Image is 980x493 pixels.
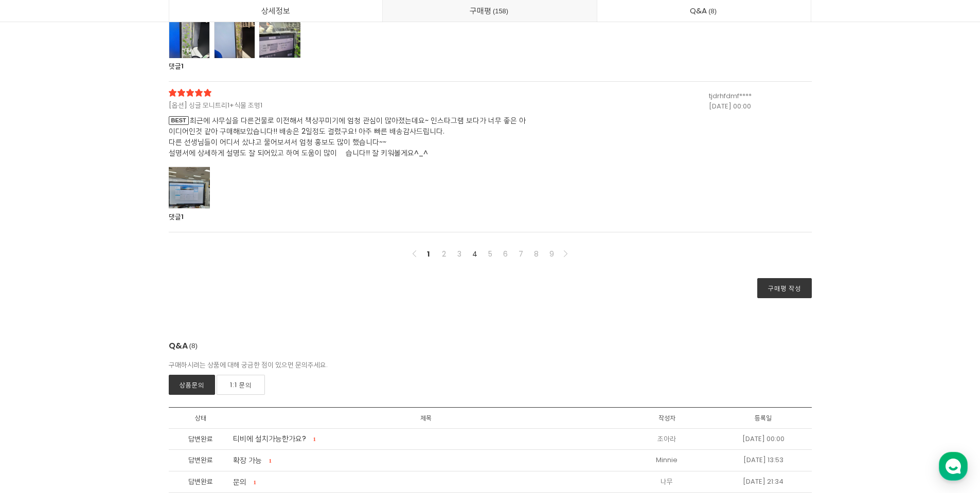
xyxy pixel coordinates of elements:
[233,434,542,444] a: 티비에 설치가능한가요? 1
[484,248,496,260] a: 5
[254,479,257,485] span: 1
[169,61,181,71] strong: 댓글
[169,408,233,428] li: 상태
[94,342,106,350] span: 대화
[188,340,200,351] span: 8
[530,248,543,260] a: 8
[515,248,527,260] a: 7
[743,455,783,466] div: [DATE] 13:53
[233,477,542,487] a: 문의 1
[159,341,171,350] span: 설정
[233,455,542,466] a: 확장 가능 1
[169,116,189,125] span: BEST
[469,248,481,260] a: 4
[715,408,812,428] li: 등록일
[422,248,435,260] a: 1
[181,212,184,222] span: 1
[233,408,619,428] li: 제목
[619,450,716,471] li: Minnie
[169,375,215,395] a: 상품문의
[133,326,198,352] a: 설정
[743,477,783,487] div: [DATE] 21:34
[546,248,558,260] a: 9
[269,458,272,464] span: 1
[709,101,812,112] div: [DATE] 00:00
[619,471,716,493] li: 나무
[619,429,716,450] li: 조아라
[313,436,316,442] span: 1
[707,6,718,16] span: 8
[619,408,716,428] li: 작성자
[169,100,503,111] span: [옵션] 싱글 모니트리1+식물 조명1
[32,341,39,350] span: 홈
[742,434,785,445] div: [DATE] 00:00
[181,61,184,71] span: 1
[169,212,181,222] strong: 댓글
[491,6,510,16] span: 158
[169,455,233,466] div: 답변완료
[757,278,812,298] a: 구매평 작성
[500,248,512,260] a: 6
[3,326,68,352] a: 홈
[233,477,246,487] span: 문의
[169,360,812,371] div: 구매하시려는 상품에 대해 궁금한 점이 있으면 문의주세요.
[438,248,450,260] a: 2
[68,326,133,352] a: 대화
[169,434,233,445] div: 답변완료
[217,375,265,395] a: 1:1 문의
[169,339,200,360] div: Q&A
[233,455,262,465] span: 확장 가능
[233,433,306,444] span: 티비에 설치가능한가요?
[453,248,466,260] a: 3
[169,477,233,487] div: 답변완료
[169,115,529,158] span: 최근에 사무실을 다른건물로 이전해서 책상꾸미기에 엄청 관심이 많아졌는데요~ 인스타그램 보다가 너무 좋은 아이디어인것 같아 구매해보았습니다!! 배송은 2일정도 걸렸구요! 아주 ...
